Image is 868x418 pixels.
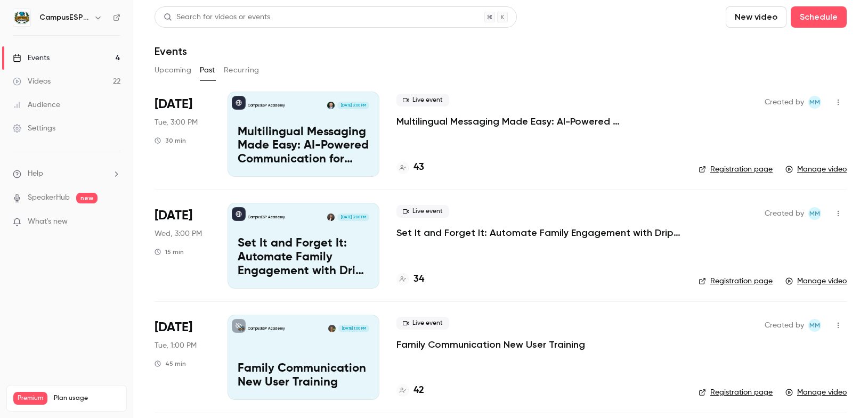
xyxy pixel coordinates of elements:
[809,207,820,220] span: MM
[808,319,821,332] span: Mairin Matthews
[155,45,187,58] h1: Events
[808,207,821,220] span: Mairin Matthews
[155,117,198,128] span: Tue, 3:00 PM
[699,164,773,175] a: Registration page
[328,325,336,332] img: Mira Gandhi
[765,96,804,109] span: Created by
[765,319,804,332] span: Created by
[808,96,821,109] span: Mairin Matthews
[155,207,192,224] span: [DATE]
[396,383,424,398] a: 42
[785,387,847,398] a: Manage video
[396,338,585,351] a: Family Communication New User Training
[228,315,379,400] a: Family Communication New User TrainingCampusESP AcademyMira Gandhi[DATE] 1:00 PMFamily Communicat...
[327,214,335,221] img: Rebecca McCrory
[13,168,120,179] li: help-dropdown-opener
[155,203,210,288] div: Oct 8 Wed, 3:00 PM (America/New York)
[765,207,804,220] span: Created by
[238,237,369,278] p: Set It and Forget It: Automate Family Engagement with Drip Text Messages
[396,160,424,175] a: 43
[155,319,192,336] span: [DATE]
[337,214,369,221] span: [DATE] 3:00 PM
[396,226,682,239] a: Set It and Forget It: Automate Family Engagement with Drip Text Messages
[155,340,197,351] span: Tue, 1:00 PM
[337,102,369,109] span: [DATE] 3:00 PM
[28,168,43,179] span: Help
[155,96,192,113] span: [DATE]
[396,94,449,106] span: Live event
[726,6,786,28] button: New video
[699,387,773,398] a: Registration page
[155,228,202,239] span: Wed, 3:00 PM
[396,317,449,330] span: Live event
[396,115,682,128] a: Multilingual Messaging Made Easy: AI-Powered Communication for Spanish-Speaking Families
[200,62,215,79] button: Past
[108,217,120,227] iframe: Noticeable Trigger
[413,160,424,175] h4: 43
[13,53,50,63] div: Events
[785,276,847,286] a: Manage video
[413,383,424,398] h4: 42
[28,216,68,227] span: What's new
[248,326,285,331] p: CampusESP Academy
[413,272,424,286] h4: 34
[327,102,335,109] img: Albert Perera
[248,215,285,220] p: CampusESP Academy
[155,359,186,368] div: 45 min
[155,248,184,256] div: 15 min
[248,103,285,108] p: CampusESP Academy
[13,76,51,87] div: Videos
[238,126,369,167] p: Multilingual Messaging Made Easy: AI-Powered Communication for Spanish-Speaking Families
[13,9,30,26] img: CampusESP Academy
[155,62,191,79] button: Upcoming
[338,325,369,332] span: [DATE] 1:00 PM
[39,12,90,23] h6: CampusESP Academy
[699,276,773,286] a: Registration page
[13,100,60,110] div: Audience
[54,394,120,403] span: Plan usage
[791,6,847,28] button: Schedule
[13,123,55,134] div: Settings
[155,136,186,145] div: 30 min
[164,12,270,23] div: Search for videos or events
[155,92,210,177] div: Oct 14 Tue, 3:00 PM (America/New York)
[155,315,210,400] div: Sep 23 Tue, 1:00 PM (America/New York)
[238,362,369,390] p: Family Communication New User Training
[396,205,449,218] span: Live event
[396,272,424,286] a: 34
[28,192,70,203] a: SpeakerHub
[809,96,820,109] span: MM
[809,319,820,332] span: MM
[13,392,47,405] span: Premium
[228,92,379,177] a: Multilingual Messaging Made Easy: AI-Powered Communication for Spanish-Speaking FamiliesCampusESP...
[76,193,98,203] span: new
[785,164,847,175] a: Manage video
[224,62,259,79] button: Recurring
[228,203,379,288] a: Set It and Forget It: Automate Family Engagement with Drip Text MessagesCampusESP AcademyRebecca ...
